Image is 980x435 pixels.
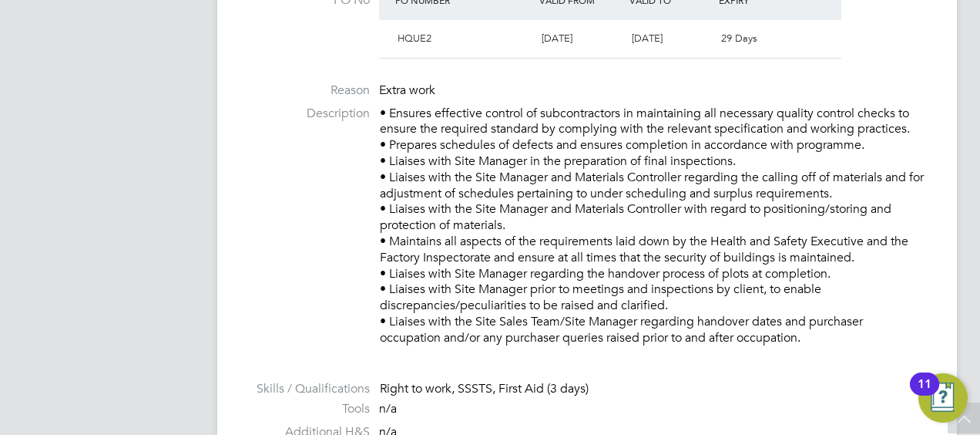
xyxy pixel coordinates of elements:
span: [DATE] [632,32,663,45]
label: Tools [248,401,370,417]
p: • Ensures effective control of subcontractors in maintaining all necessary quality control checks... [380,106,926,346]
div: Right to work, SSSTS, First Aid (3 days) [380,381,926,397]
label: Reason [248,83,370,99]
label: Description [248,106,370,122]
span: [DATE] [542,32,572,45]
span: 29 Days [721,32,757,45]
button: Open Resource Center, 11 new notifications [918,373,968,423]
span: HQUE2 [398,32,431,45]
span: Extra work [379,83,435,98]
label: Skills / Qualifications [248,381,370,397]
span: n/a [379,401,397,416]
div: 11 [918,384,931,404]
